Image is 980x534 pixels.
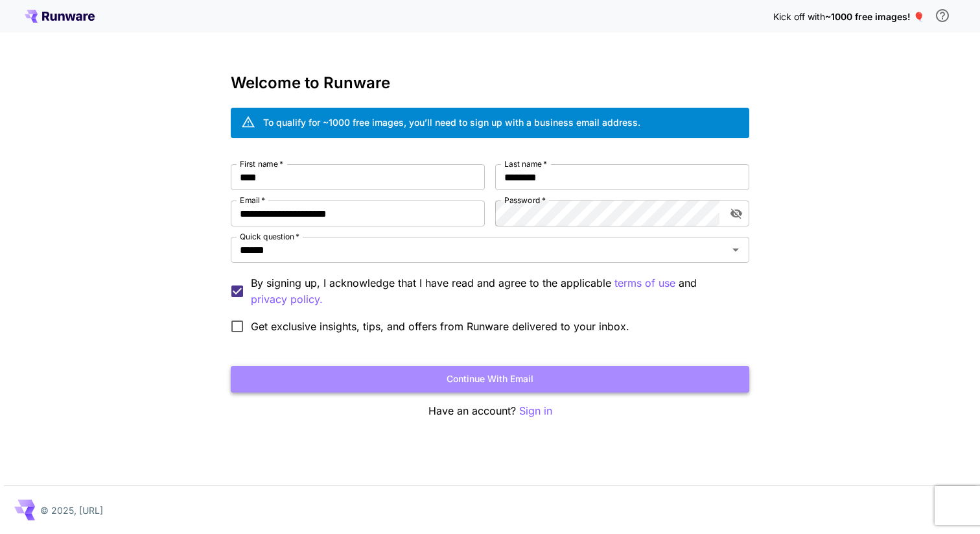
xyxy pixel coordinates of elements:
span: Kick off with [773,11,825,22]
h3: Welcome to Runware [231,74,749,92]
label: Quick question [240,231,299,242]
button: Continue with email [231,366,749,393]
label: Email [240,195,265,206]
p: © 2025, [URL] [40,504,103,517]
p: Have an account? [231,403,749,419]
button: toggle password visibility [725,202,748,225]
button: Sign in [519,403,552,419]
div: To qualify for ~1000 free images, you’ll need to sign up with a business email address. [263,115,640,129]
label: Password [504,195,546,206]
button: Open [727,241,745,259]
button: By signing up, I acknowledge that I have read and agree to the applicable terms of use and [251,291,323,308]
button: In order to qualify for free credit, you need to sign up with a business email address and click ... [929,3,955,29]
label: Last name [504,158,547,169]
span: Get exclusive insights, tips, and offers from Runware delivered to your inbox. [251,319,629,334]
p: terms of use [614,275,675,291]
button: By signing up, I acknowledge that I have read and agree to the applicable and privacy policy. [614,275,675,291]
p: privacy policy. [251,291,323,308]
span: ~1000 free images! 🎈 [825,11,924,22]
p: By signing up, I acknowledge that I have read and agree to the applicable and [251,275,739,308]
label: First name [240,158,283,169]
